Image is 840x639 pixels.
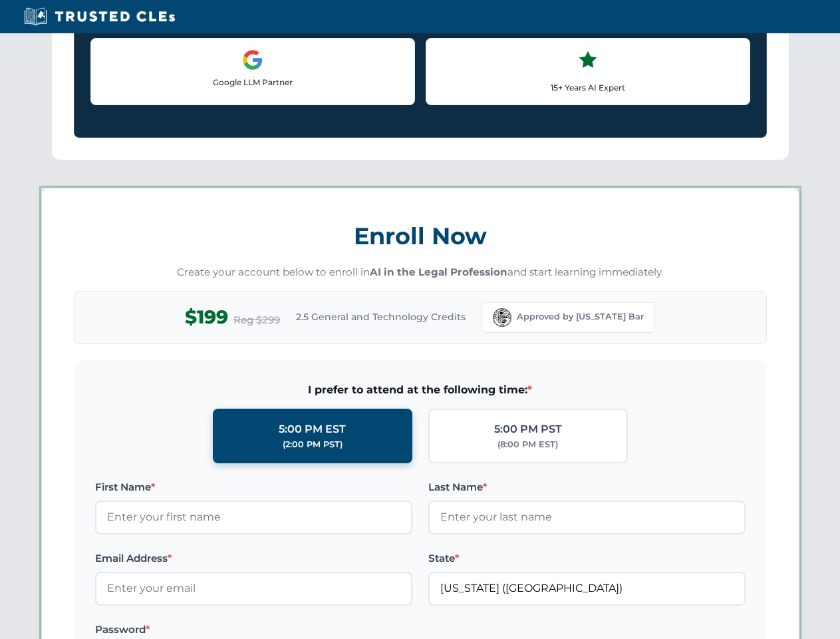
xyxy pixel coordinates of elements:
label: Email Address [95,550,412,566]
input: Florida (FL) [428,572,746,605]
label: First Name [95,479,412,495]
p: 15+ Years AI Expert [437,81,739,94]
img: Google [242,49,263,71]
span: $199 [185,302,228,332]
div: (2:00 PM PST) [283,438,343,451]
span: Reg $299 [233,312,280,328]
span: Approved by [US_STATE] Bar [517,310,644,323]
img: Trusted CLEs [20,7,179,27]
div: 5:00 PM PST [494,421,562,438]
label: Last Name [428,479,746,495]
p: Create your account below to enroll in and start learning immediately. [74,265,767,280]
img: Florida Bar [493,308,511,327]
input: Enter your first name [95,501,412,534]
div: (8:00 PM EST) [497,438,558,451]
label: State [428,550,746,566]
h3: Enroll Now [74,215,767,257]
div: 5:00 PM EST [279,421,346,438]
span: 2.5 General and Technology Credits [296,310,466,324]
strong: AI in the Legal Profession [370,266,507,278]
input: Enter your last name [428,501,746,534]
span: I prefer to attend at the following time: [95,381,746,399]
input: Enter your email [95,572,412,605]
label: Password [95,622,412,638]
p: Google LLM Partner [102,76,404,89]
